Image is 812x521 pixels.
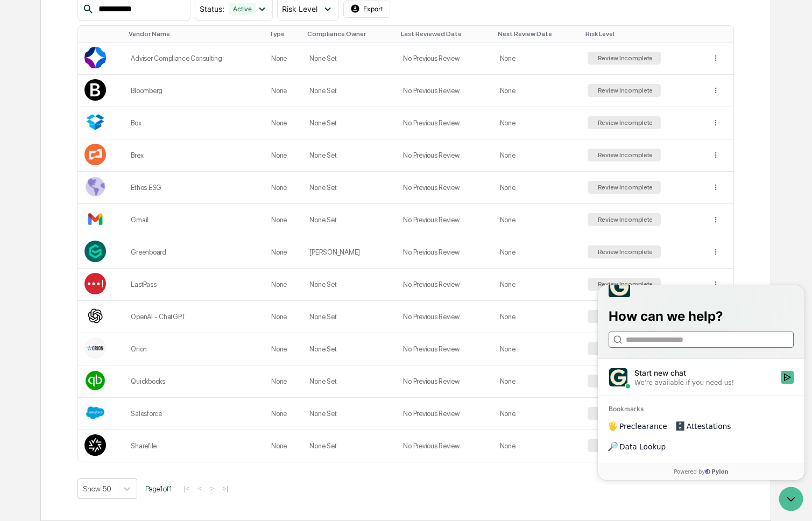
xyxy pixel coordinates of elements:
[131,119,258,127] div: Box
[183,86,196,98] button: Start new chat
[194,484,205,493] button: <
[145,484,172,493] span: Page 1 of 1
[303,301,397,333] td: None Set
[397,365,493,398] td: No Previous Review
[22,156,68,167] span: Data Lookup
[180,484,193,493] button: |<
[74,131,138,151] a: 🗄️Attestations
[265,269,303,301] td: None
[498,30,577,38] div: Toggle SortBy
[84,402,106,424] img: Vendor Logo
[265,301,303,333] td: None
[84,144,106,165] img: Vendor Logo
[397,398,493,430] td: No Previous Review
[303,172,397,204] td: None Set
[307,30,392,38] div: Toggle SortBy
[37,93,136,102] div: We're available if you need us!
[6,131,74,151] a: 🖐️Preclearance
[493,236,581,269] td: None
[493,204,581,236] td: None
[11,157,19,166] div: 🔎
[131,54,258,62] div: Adviser Compliance Consulting
[493,269,581,301] td: None
[129,30,260,38] div: Toggle SortBy
[84,434,106,456] img: Vendor Logo
[596,87,653,94] div: Review Incomplete
[131,216,258,224] div: Gmail
[131,151,258,159] div: Brex
[303,43,397,75] td: None Set
[131,184,258,192] div: Ethos ESG
[265,365,303,398] td: None
[265,107,303,139] td: None
[265,430,303,462] td: None
[84,47,106,68] img: Vendor Logo
[219,484,231,493] button: >|
[265,398,303,430] td: None
[303,365,397,398] td: None Set
[131,313,258,321] div: OpenAI - ChatGPT
[596,377,653,385] div: Review Incomplete
[22,136,69,146] span: Preclearance
[303,398,397,430] td: None Set
[265,75,303,107] td: None
[6,152,72,171] a: 🔎Data Lookup
[303,269,397,301] td: None Set
[282,4,317,13] span: Risk Level
[78,137,87,145] div: 🗄️
[265,139,303,172] td: None
[265,43,303,75] td: None
[84,273,106,294] img: Vendor Logo
[265,333,303,365] td: None
[84,337,106,359] img: Vendor Logo
[84,241,106,262] img: Vendor Logo
[397,301,493,333] td: No Previous Review
[596,184,653,191] div: Review Incomplete
[596,410,653,417] div: Review Incomplete
[397,75,493,107] td: No Previous Review
[11,82,30,102] img: 1746055101610-c473b297-6a78-478c-a979-82029cc54cd1
[87,30,120,38] div: Toggle SortBy
[493,430,581,462] td: None
[493,107,581,139] td: None
[265,172,303,204] td: None
[493,172,581,204] td: None
[207,484,217,493] button: >
[89,136,133,146] span: Attestations
[397,236,493,269] td: No Previous Review
[76,182,130,191] a: Powered byPylon
[596,442,653,449] div: Review Incomplete
[131,280,258,288] div: LastPass
[84,111,106,133] img: Vendor Logo
[131,377,258,385] div: Quickbooks
[131,87,258,95] div: Bloomberg
[11,23,196,40] p: How can we help?
[493,75,581,107] td: None
[493,365,581,398] td: None
[714,30,730,38] div: Toggle SortBy
[200,4,224,13] span: Status :
[596,313,653,320] div: Review Incomplete
[343,1,391,18] button: Export
[303,75,397,107] td: None Set
[596,151,653,159] div: Review Incomplete
[303,430,397,462] td: None Set
[397,107,493,139] td: No Previous Review
[11,137,19,145] div: 🖐️
[493,301,581,333] td: None
[84,176,106,198] img: Vendor Logo
[265,204,303,236] td: None
[596,345,653,353] div: Review Incomplete
[596,248,653,256] div: Review Incomplete
[397,172,493,204] td: No Previous Review
[493,398,581,430] td: None
[303,204,397,236] td: None Set
[397,333,493,365] td: No Previous Review
[131,410,258,418] div: Salesforce
[131,345,258,353] div: Orion
[596,119,653,126] div: Review Incomplete
[596,216,653,223] div: Review Incomplete
[131,248,258,256] div: Greenboard
[303,333,397,365] td: None Set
